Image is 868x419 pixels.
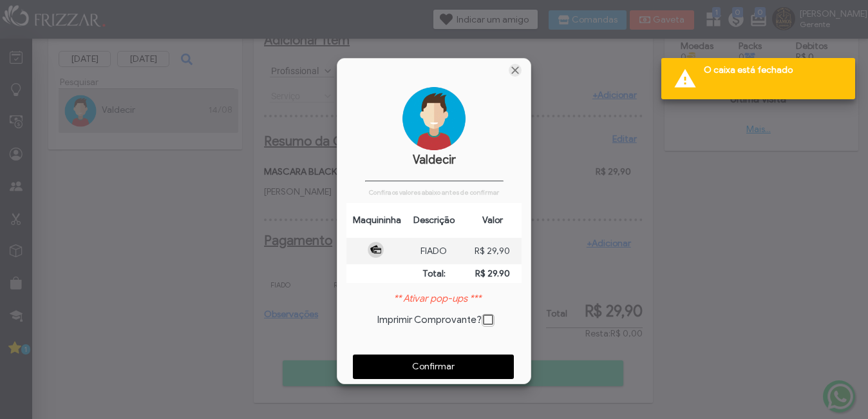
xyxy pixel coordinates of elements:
th: Valor [463,203,522,238]
span: Maquininha [353,215,401,226]
img: Maquininha [368,242,384,258]
div: Imprimir Comprovante? [353,293,522,327]
th: Descrição [405,203,464,238]
span: Confirmar [362,357,505,376]
td: R$ 29.90 [463,264,522,283]
a: Fechar [509,64,522,77]
p: Confira os valores abaixo antes de confirmar [346,188,522,197]
td: R$ 29,90 [463,238,522,264]
span: O caixa está fechado [704,64,845,80]
td: FIADO [405,238,464,264]
span: Descrição [413,215,455,226]
span: Valor [482,215,503,226]
td: Total: [405,264,464,283]
button: Confirmar [353,355,514,379]
th: Maquininha [346,203,405,238]
p: Valdecir [366,153,503,167]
